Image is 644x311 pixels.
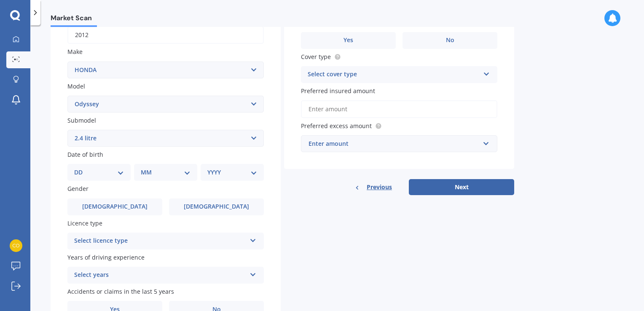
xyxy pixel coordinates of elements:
[67,150,103,158] span: Date of birth
[409,179,514,195] button: Next
[446,37,454,44] span: No
[74,236,246,246] div: Select licence type
[67,26,264,44] input: YYYY
[184,203,249,210] span: [DEMOGRAPHIC_DATA]
[308,70,480,80] div: Select cover type
[301,53,331,61] span: Cover type
[51,14,97,25] span: Market Scan
[343,37,353,44] span: Yes
[82,203,148,210] span: [DEMOGRAPHIC_DATA]
[301,87,375,95] span: Preferred insured amount
[67,219,102,227] span: Licence type
[10,239,22,252] img: 9d92d40a7f89ccd83aa7c80c61be8286
[67,48,83,56] span: Make
[67,185,89,193] span: Gender
[67,253,145,261] span: Years of driving experience
[67,287,174,295] span: Accidents or claims in the last 5 years
[74,270,246,280] div: Select years
[67,82,85,90] span: Model
[67,116,96,124] span: Submodel
[301,122,372,130] span: Preferred excess amount
[367,181,392,193] span: Previous
[301,100,497,118] input: Enter amount
[309,139,480,148] div: Enter amount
